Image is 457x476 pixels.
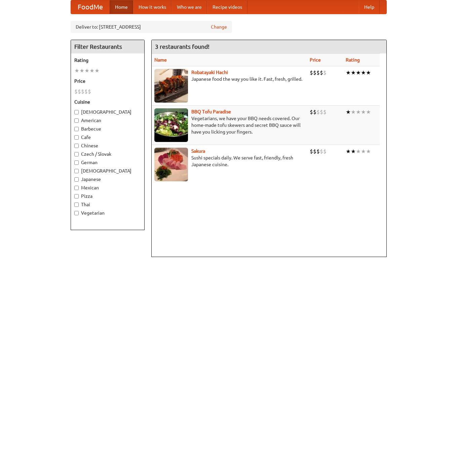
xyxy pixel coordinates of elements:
[74,135,79,140] input: Cafe
[191,70,228,75] a: Robatayaki Hachi
[74,117,141,124] label: American
[74,176,141,183] label: Japanese
[74,184,141,191] label: Mexican
[74,134,141,141] label: Cafe
[154,154,304,168] p: Sushi specials daily. We serve fast, friendly, fresh Japanese cuisine.
[346,57,360,63] a: Rating
[74,99,141,105] h5: Cuisine
[172,0,207,14] a: Who we are
[74,109,141,115] label: [DEMOGRAPHIC_DATA]
[366,69,371,76] li: ★
[313,148,316,155] li: $
[320,148,323,155] li: $
[74,168,141,174] label: [DEMOGRAPHIC_DATA]
[74,194,79,198] input: Pizza
[211,24,227,30] a: Change
[154,69,188,103] img: robatayaki.jpg
[356,69,361,76] li: ★
[74,210,141,216] label: Vegetarian
[81,88,84,95] li: $
[110,0,133,14] a: Home
[154,108,188,142] img: tofuparadise.jpg
[74,125,141,132] label: Barbecue
[74,201,141,208] label: Thai
[316,148,320,155] li: $
[351,69,356,76] li: ★
[346,69,351,76] li: ★
[320,69,323,76] li: $
[74,144,79,148] input: Chinese
[74,169,79,173] input: [DEMOGRAPHIC_DATA]
[74,57,141,64] h5: Rating
[313,108,316,116] li: $
[323,69,327,76] li: $
[74,203,79,207] input: Thai
[154,76,304,82] p: Japanese food the way you like it. Fast, fresh, grilled.
[361,148,366,155] li: ★
[133,0,172,14] a: How it works
[94,67,100,74] li: ★
[154,57,167,63] a: Name
[207,0,247,14] a: Recipe videos
[310,108,313,116] li: $
[74,160,79,165] input: German
[359,0,380,14] a: Help
[320,108,323,116] li: $
[313,69,316,76] li: $
[316,69,320,76] li: $
[191,109,231,114] a: BBQ Tofu Paradise
[356,148,361,155] li: ★
[74,211,79,215] input: Vegetarian
[316,108,320,116] li: $
[346,108,351,116] li: ★
[361,69,366,76] li: ★
[191,148,205,154] a: Sakura
[71,0,110,14] a: FoodMe
[74,142,141,149] label: Chinese
[84,88,88,95] li: $
[74,177,79,182] input: Japanese
[78,88,81,95] li: $
[88,88,91,95] li: $
[74,110,79,114] input: [DEMOGRAPHIC_DATA]
[74,193,141,199] label: Pizza
[155,43,210,50] ng-pluralize: 3 restaurants found!
[74,152,79,156] input: Czech / Slovak
[74,67,79,74] li: ★
[74,151,141,157] label: Czech / Slovak
[310,57,321,63] a: Price
[74,159,141,166] label: German
[79,67,84,74] li: ★
[356,108,361,116] li: ★
[351,108,356,116] li: ★
[351,148,356,155] li: ★
[346,148,351,155] li: ★
[366,108,371,116] li: ★
[361,108,366,116] li: ★
[74,127,79,131] input: Barbecue
[74,78,141,84] h5: Price
[84,67,89,74] li: ★
[366,148,371,155] li: ★
[74,88,78,95] li: $
[74,118,79,123] input: American
[154,148,188,181] img: sakura.jpg
[310,69,313,76] li: $
[71,40,144,53] h4: Filter Restaurants
[71,21,232,33] div: Deliver to: [STREET_ADDRESS]
[89,67,94,74] li: ★
[154,115,304,135] p: Vegetarians, we have your BBQ needs covered. Our home-made tofu skewers and secret BBQ sauce will...
[323,108,327,116] li: $
[323,148,327,155] li: $
[310,148,313,155] li: $
[74,186,79,190] input: Mexican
